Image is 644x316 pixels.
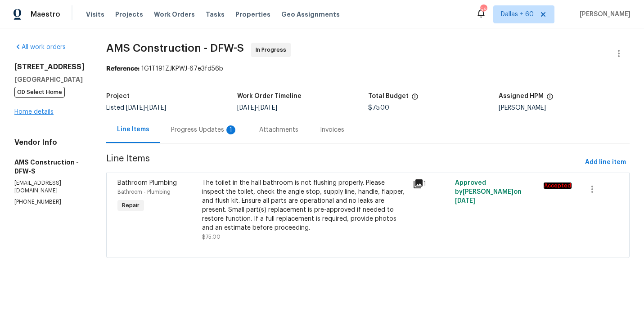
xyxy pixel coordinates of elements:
[368,105,389,111] span: $75.00
[226,125,235,134] div: 1
[258,105,277,111] span: [DATE]
[480,5,486,14] div: 568
[31,10,60,19] span: Maestro
[237,93,302,99] h5: Work Order Timeline
[14,87,65,98] span: OD Select Home
[499,105,630,111] div: [PERSON_NAME]
[106,93,130,99] h5: Project
[585,157,626,168] span: Add line item
[14,158,85,176] h5: AMS Construction - DFW-S
[202,234,221,240] span: $75.00
[14,138,85,147] h4: Vendor Info
[14,62,85,71] h2: [STREET_ADDRESS]
[499,93,544,99] h5: Assigned HPM
[106,66,140,72] b: Reference:
[455,198,475,204] span: [DATE]
[14,198,85,206] p: [PHONE_NUMBER]
[576,10,630,19] span: [PERSON_NAME]
[455,180,522,204] span: Approved by [PERSON_NAME] on
[411,93,419,105] span: The total cost of line items that have been proposed by Opendoor. This sum includes line items th...
[14,179,85,195] p: [EMAIL_ADDRESS][DOMAIN_NAME]
[256,45,290,54] span: In Progress
[126,105,166,111] span: -
[368,93,409,99] h5: Total Budget
[14,75,85,84] h5: [GEOGRAPHIC_DATA]
[147,105,166,111] span: [DATE]
[14,44,66,50] a: All work orders
[115,10,143,19] span: Projects
[106,105,166,111] span: Listed
[117,180,177,186] span: Bathroom Plumbing
[117,189,171,195] span: Bathroom - Plumbing
[118,201,143,210] span: Repair
[106,43,244,53] span: AMS Construction - DFW-S
[281,10,340,19] span: Geo Assignments
[106,64,630,73] div: 1G1T191ZJKPWJ-67e3fd56b
[581,154,630,171] button: Add line item
[235,10,270,19] span: Properties
[546,93,554,105] span: The hpm assigned to this work order.
[106,154,581,171] span: Line Items
[14,109,54,115] a: Home details
[126,105,145,111] span: [DATE]
[544,182,572,189] em: Accepted
[202,178,408,232] div: The toilet in the hall bathroom is not flushing properly. Please inspect the toilet, check the an...
[206,11,225,18] span: Tasks
[237,105,277,111] span: -
[259,125,298,134] div: Attachments
[320,125,344,134] div: Invoices
[117,125,149,134] div: Line Items
[154,10,195,19] span: Work Orders
[86,10,104,19] span: Visits
[413,178,450,189] div: 1
[501,10,534,19] span: Dallas + 60
[171,125,238,134] div: Progress Updates
[237,105,256,111] span: [DATE]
